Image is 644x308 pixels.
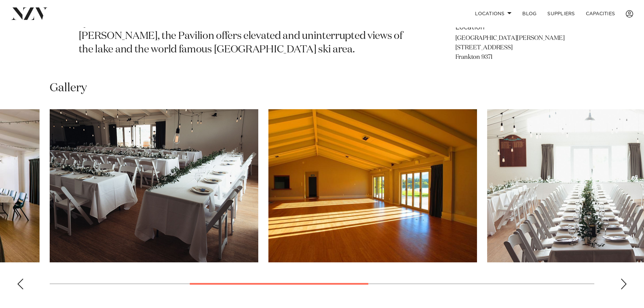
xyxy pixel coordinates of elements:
img: nzv-logo.png [11,7,48,20]
p: [GEOGRAPHIC_DATA][PERSON_NAME] [STREET_ADDRESS] Frankton 9371 [455,34,566,62]
swiper-slide: 4 / 8 [268,109,477,262]
a: Capacities [580,6,621,21]
a: Locations [470,6,517,21]
a: SUPPLIERS [542,6,580,21]
h6: Location [455,22,566,32]
swiper-slide: 3 / 8 [50,109,258,262]
h2: Gallery [50,80,87,96]
a: BLOG [517,6,542,21]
